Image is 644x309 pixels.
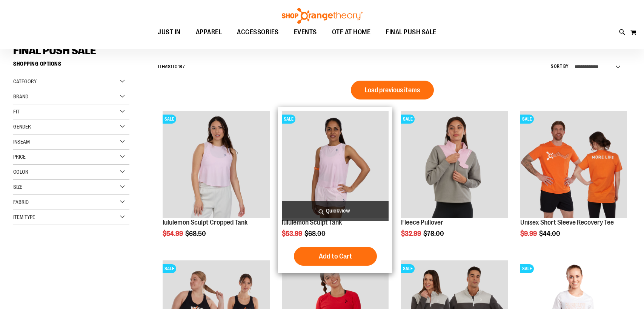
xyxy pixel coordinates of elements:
[319,252,352,260] span: Add to Cart
[332,24,371,41] span: OTF AT HOME
[520,230,538,237] span: $9.99
[185,230,207,237] span: $68.50
[304,230,327,237] span: $68.00
[13,154,26,160] span: Price
[351,81,434,99] button: Load previous items
[378,24,444,41] a: FINAL PUSH SALE
[386,24,437,41] span: FINAL PUSH SALE
[13,109,20,115] span: Fit
[13,199,29,205] span: Fabric
[188,24,230,41] a: APPAREL
[13,57,129,74] strong: Shopping Options
[13,93,28,99] span: Brand
[397,107,512,257] div: product
[196,24,222,41] span: APPAREL
[282,230,303,237] span: $53.99
[163,219,247,226] a: lululemon Sculpt Cropped Tank
[294,24,317,41] span: EVENTS
[150,24,188,41] a: JUST IN
[237,24,279,41] span: ACCESSORIES
[13,78,37,84] span: Category
[13,44,96,57] span: FINAL PUSH SALE
[520,264,534,273] span: SALE
[365,86,420,94] span: Load previous items
[401,219,443,226] a: Fleece Pullover
[520,219,614,226] a: Unisex Short Sleeve Recovery Tee
[423,230,445,237] span: $78.00
[401,115,415,124] span: SALE
[286,24,324,41] a: EVENTS
[278,107,392,273] div: product
[401,111,508,217] img: Product image for Fleece Pullover
[282,201,389,221] a: Quickview
[159,107,273,257] div: product
[13,184,22,190] span: Size
[294,247,377,266] button: Add to Cart
[401,264,415,273] span: SALE
[229,24,286,41] a: ACCESSORIES
[282,219,342,226] a: lululemon Sculpt Tank
[539,230,561,237] span: $44.00
[282,111,389,217] img: Main Image of 1538347
[163,264,176,273] span: SALE
[158,24,181,41] span: JUST IN
[401,111,508,219] a: Product image for Fleece PulloverSALE
[282,115,295,124] span: SALE
[163,111,269,219] a: lululemon Sculpt Cropped TankSALE
[551,63,569,70] label: Sort By
[163,230,184,237] span: $54.99
[171,64,172,69] span: 1
[516,107,631,257] div: product
[13,139,30,145] span: Inseam
[520,111,627,219] a: Product image for Unisex Short Sleeve Recovery TeeSALE
[178,64,185,69] span: 187
[520,111,627,217] img: Product image for Unisex Short Sleeve Recovery Tee
[13,169,28,175] span: Color
[324,24,378,41] a: OTF AT HOME
[13,124,31,130] span: Gender
[520,115,534,124] span: SALE
[282,111,389,219] a: Main Image of 1538347SALE
[163,115,176,124] span: SALE
[158,61,185,73] h2: Items to
[401,230,422,237] span: $32.99
[13,214,35,220] span: Item Type
[163,111,269,217] img: lululemon Sculpt Cropped Tank
[281,8,364,24] img: Shop Orangetheory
